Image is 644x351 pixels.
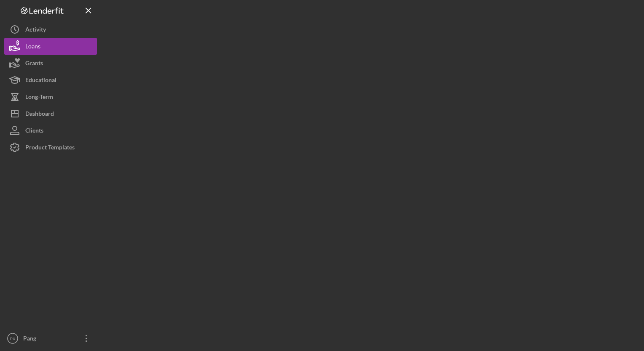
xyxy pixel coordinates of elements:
[4,55,97,72] button: Grants
[25,55,43,74] div: Grants
[4,105,97,122] button: Dashboard
[25,38,40,57] div: Loans
[25,139,75,158] div: Product Templates
[25,72,56,90] div: Educational
[4,122,97,139] button: Clients
[10,336,16,341] text: PX
[25,105,54,124] div: Dashboard
[25,88,53,107] div: Long-Term
[4,139,97,156] button: Product Templates
[4,72,97,88] button: Educational
[4,330,97,347] button: PXPang [PERSON_NAME]
[4,21,97,38] button: Activity
[25,122,43,141] div: Clients
[25,21,46,40] div: Activity
[4,38,97,55] button: Loans
[4,88,97,105] button: Long-Term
